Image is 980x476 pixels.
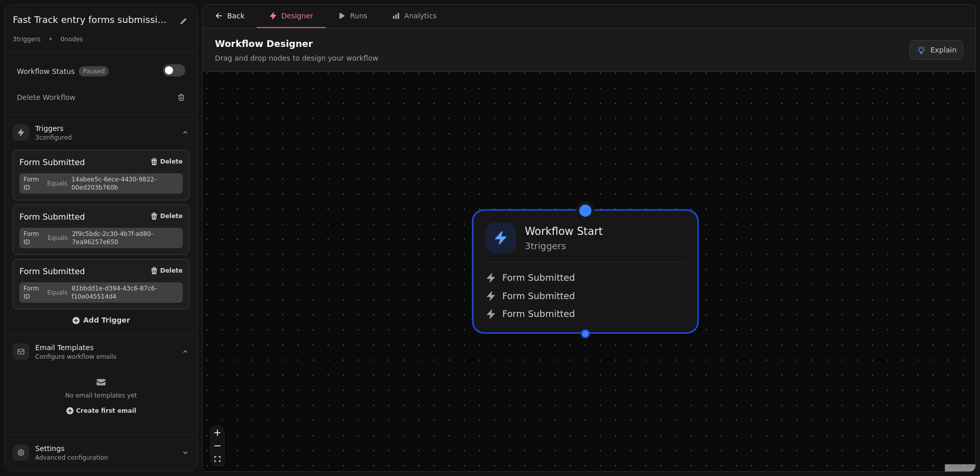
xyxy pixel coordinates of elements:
[35,353,116,361] p: Configure workflow emails
[71,175,179,192] span: 14abee5c-6ece-4430-9822-00ed203b760b
[47,234,68,242] span: Equals
[5,115,198,150] summary: Triggers3configured
[35,443,108,454] h3: Settings
[338,11,367,21] div: Runs
[13,13,171,27] h2: Fast Track entry forms submission +24 hours
[269,11,313,21] div: Designer
[48,35,52,43] span: •
[72,315,130,326] button: Add Trigger
[525,224,602,239] h3: Workflow Start
[61,35,83,43] span: 0 nodes
[150,211,183,221] button: Delete
[13,35,40,43] span: 3 triggers
[23,175,43,192] span: Form ID
[47,288,67,297] span: Equals
[17,92,76,102] span: Delete Workflow
[160,268,183,274] span: Delete
[326,5,380,28] button: Runs
[930,45,957,55] span: Explain
[19,156,85,169] div: Form Submitted
[19,211,85,223] div: Form Submitted
[211,426,224,439] button: Zoom In
[203,5,257,28] button: Back
[35,342,116,353] h3: Email Templates
[5,334,198,369] summary: Email TemplatesConfigure workflow emails
[35,123,72,134] h3: Triggers
[66,406,136,416] button: Create first email
[23,230,43,246] span: Form ID
[211,453,224,466] button: Fit View
[150,266,183,276] button: Delete
[210,426,225,466] div: Control Panel
[5,435,198,470] summary: SettingsAdvanced configuration
[17,66,75,76] span: Workflow Status
[35,134,72,142] p: 3 configured
[79,66,109,76] span: Paused
[160,158,183,165] span: Delete
[392,11,437,21] div: Analytics
[72,316,130,325] span: Add Trigger
[502,290,575,302] span: Form Submitted
[525,240,602,252] p: 3 trigger s
[23,284,43,301] span: Form ID
[13,391,189,400] p: No email templates yet
[19,266,85,278] div: Form Submitted
[380,5,449,28] button: Analytics
[211,439,224,453] button: Zoom Out
[150,156,183,167] button: Delete
[35,454,108,462] p: Advanced configuration
[215,53,378,63] p: Drag and drop nodes to design your workflow
[13,88,189,107] button: Delete Workflow
[72,230,179,246] span: 2f9c5bdc-2c30-4b7f-ad80-7ea96257e650
[946,466,974,472] a: React Flow attribution
[215,37,378,51] h2: Workflow Designer
[502,308,575,320] span: Form Submitted
[910,40,963,60] button: Explain
[76,408,136,414] span: Create first email
[215,11,244,21] div: Back
[160,213,183,219] span: Delete
[47,179,67,188] span: Equals
[71,284,179,301] span: 81bbdd1e-d394-43c6-87c6-f10e045514d4
[257,5,326,28] button: Designer
[177,13,189,29] button: Edit workflow
[502,272,575,284] span: Form Submitted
